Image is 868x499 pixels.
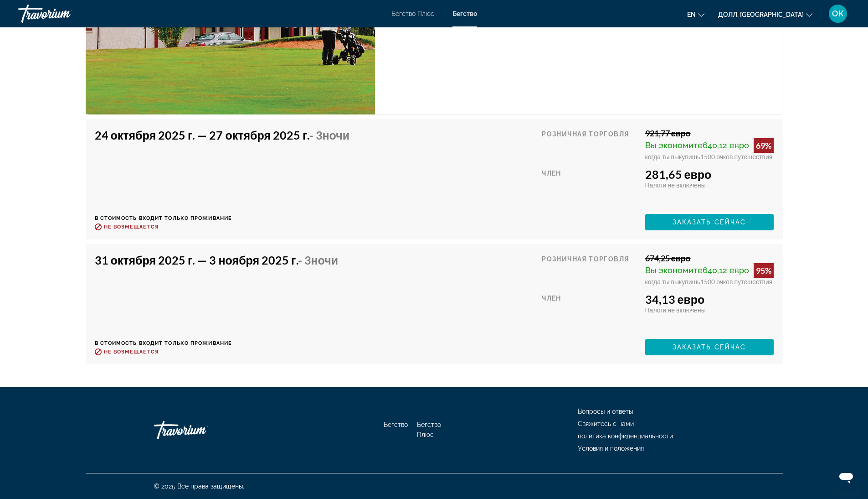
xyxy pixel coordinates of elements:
[645,181,706,189] ya-tr-span: Налоги не включены
[687,8,704,21] button: Изменить язык
[645,128,691,138] ya-tr-span: 921,77 евро
[384,421,408,428] a: Бегство
[578,420,634,427] a: Свяжитесь с нами
[645,214,774,230] button: Заказать сейчас
[104,349,159,355] span: Не возмещается
[578,408,633,415] a: Вопросы и ответы
[700,153,772,161] ya-tr-span: 1500 очков путешествия
[104,224,159,230] ya-tr-span: Не возмещается
[645,167,712,181] ya-tr-span: 281,65 евро
[673,218,746,226] ya-tr-span: Заказать сейчас
[645,306,706,314] ya-tr-span: Налоги не включены
[754,263,774,278] div: 95%
[645,292,705,306] ya-tr-span: 34,13 евро
[703,140,749,150] ya-tr-span: 640,12 евро
[323,128,350,142] ya-tr-span: ночи
[645,339,774,355] button: Заказать сейчас
[826,4,850,23] button: Пользовательское меню
[578,432,673,440] a: политика конфиденциальности
[578,445,644,452] a: Условия и положения
[687,11,696,18] ya-tr-span: en
[154,416,245,444] a: Травориум
[645,140,703,150] ya-tr-span: Вы экономите
[95,253,298,267] ya-tr-span: 31 октября 2025 г. — 3 ноября 2025 г.
[154,483,244,490] ya-tr-span: © 2025 Все права защищены.
[542,255,629,263] ya-tr-span: Розничная торговля
[95,340,345,346] p: В стоимость входит только проживание
[95,215,232,221] ya-tr-span: В стоимость входит только проживание
[645,278,701,286] ya-tr-span: когда ты выкупишь
[542,295,561,302] ya-tr-span: Член
[700,278,772,286] ya-tr-span: 1500 очков путешествия
[673,343,746,351] span: Заказать сейчас
[391,10,434,17] a: Бегство Плюс
[309,128,323,142] ya-tr-span: - 3
[95,128,309,142] ya-tr-span: 24 октября 2025 г. — 27 октября 2025 г.
[452,10,477,17] a: Бегство
[645,153,701,161] ya-tr-span: когда ты выкупишь
[18,2,109,26] a: Травориум
[832,9,844,18] ya-tr-span: ОК
[311,253,339,267] ya-tr-span: ночи
[298,253,311,267] ya-tr-span: - 3
[832,463,861,492] iframe: Кнопка запуска окна обмена сообщениями
[645,253,691,263] ya-tr-span: 674,25 евро
[417,421,441,438] a: Бегство Плюс
[703,265,749,275] ya-tr-span: 640,12 евро
[542,130,629,138] ya-tr-span: Розничная торговля
[718,8,812,21] button: Изменить валюту
[542,170,561,177] ya-tr-span: Член
[645,265,703,275] ya-tr-span: Вы экономите
[754,138,774,153] div: 69%
[718,11,804,18] ya-tr-span: Долл. [GEOGRAPHIC_DATA]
